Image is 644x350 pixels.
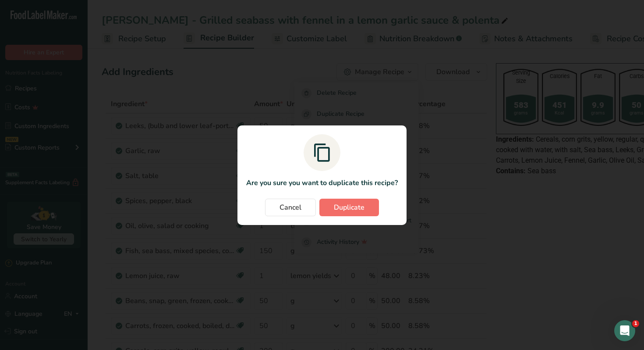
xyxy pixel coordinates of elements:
[334,202,364,213] span: Duplicate
[319,199,379,216] button: Duplicate
[246,178,398,188] p: Are you sure you want to duplicate this recipe?
[614,320,635,341] iframe: Intercom live chat
[632,320,639,327] span: 1
[280,202,301,213] span: Cancel
[265,199,316,216] button: Cancel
